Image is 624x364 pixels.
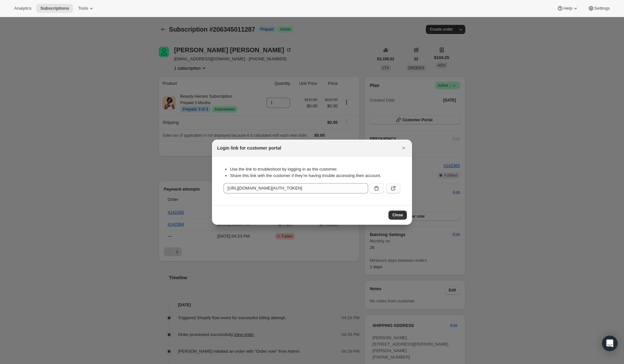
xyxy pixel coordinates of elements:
span: Settings [594,6,610,11]
button: Close [388,211,407,220]
li: Use the link to troubleshoot by logging in as the customer. [230,166,400,172]
li: Share this link with the customer if they’re having trouble accessing their account. [230,172,400,179]
span: Subscriptions [40,6,69,11]
button: Close [399,143,408,152]
h2: Login link for customer portal [217,145,281,151]
div: Open Intercom Messenger [602,336,618,351]
button: Settings [584,4,614,13]
button: Tools [74,4,98,13]
button: Help [553,4,582,13]
span: Analytics [14,6,31,11]
button: Subscriptions [36,4,73,13]
span: Help [563,6,572,11]
span: Tools [78,6,88,11]
button: Analytics [10,4,35,13]
span: Close [392,212,403,218]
